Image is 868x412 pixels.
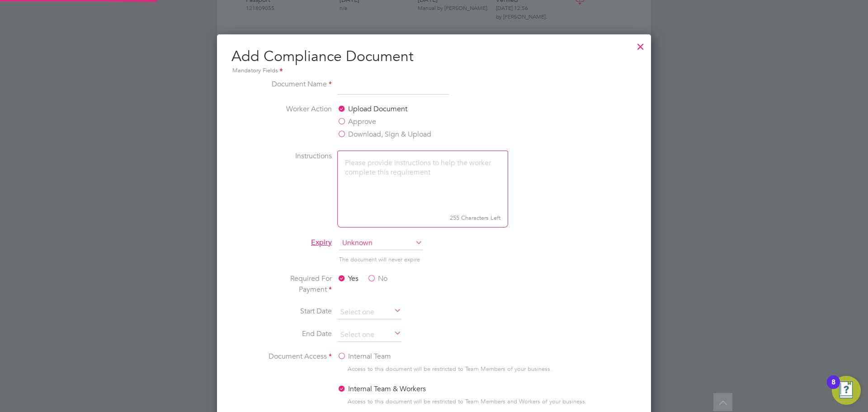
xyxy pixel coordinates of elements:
[337,104,407,114] label: Upload Document
[337,273,359,284] label: Yes
[831,382,835,394] div: 8
[337,328,401,342] input: Select one
[337,351,391,362] label: Internal Team
[337,384,426,394] label: Internal Team & Workers
[348,396,587,407] span: Access to this document will be restricted to Team Members and Workers of your business.
[231,66,637,76] div: Mandatory Fields
[311,238,332,247] span: Expiry
[337,116,376,127] label: Approve
[367,273,387,284] label: No
[339,256,420,263] span: The document will never expire
[231,47,637,76] h2: Add Compliance Document
[832,376,861,405] button: Open Resource Center, 8 new notifications
[264,104,332,140] label: Worker Action
[339,237,423,250] span: Unknown
[337,209,508,227] small: 255 Characters Left
[264,273,332,295] label: Required For Payment
[337,129,431,140] label: Download, Sign & Upload
[337,306,401,319] input: Select one
[264,306,332,317] label: Start Date
[264,151,332,226] label: Instructions
[348,364,552,374] span: Access to this document will be restricted to Team Members of your business.
[264,328,332,340] label: End Date
[264,79,332,93] label: Document Name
